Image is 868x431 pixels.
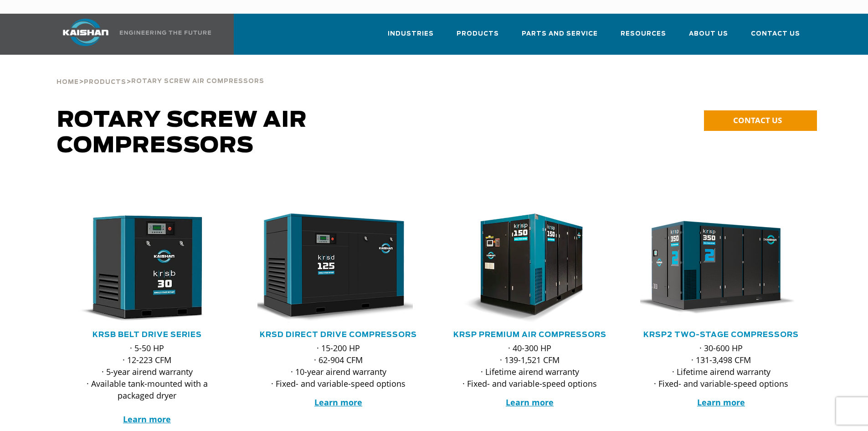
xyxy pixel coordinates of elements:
a: Learn more [123,414,171,425]
span: Products [457,29,499,39]
img: krsb30 [59,213,221,323]
span: Resources [621,29,666,39]
a: Industries [388,22,434,53]
a: Resources [621,22,666,53]
img: krsp150 [442,213,604,323]
div: krsd125 [257,213,420,323]
a: Learn more [506,397,554,408]
a: KRSD Direct Drive Compressors [260,331,417,338]
img: krsd125 [251,213,413,323]
a: Home [56,78,79,86]
span: Home [56,79,79,85]
img: krsp350 [633,213,796,323]
div: krsb30 [66,213,228,323]
span: CONTACT US [733,115,782,125]
div: > > [56,55,264,89]
a: KRSP2 Two-Stage Compressors [643,331,799,338]
p: · 30-600 HP · 131-3,498 CFM · Lifetime airend warranty · Fixed- and variable-speed options [640,342,802,389]
a: Products [84,78,126,86]
a: Learn more [697,397,745,408]
span: Products [84,79,126,85]
a: KRSB Belt Drive Series [92,331,202,338]
span: About Us [689,29,728,39]
p: · 5-50 HP · 12-223 CFM · 5-year airend warranty · Available tank-mounted with a packaged dryer [66,342,228,425]
a: Contact Us [751,22,800,53]
div: krsp150 [449,213,611,323]
span: Rotary Screw Air Compressors [57,109,307,157]
span: Industries [388,29,434,39]
p: · 15-200 HP · 62-904 CFM · 10-year airend warranty · Fixed- and variable-speed options [257,342,420,389]
a: About Us [689,22,728,53]
a: Kaishan USA [51,14,213,55]
a: Parts and Service [522,22,598,53]
span: Contact Us [751,29,800,39]
p: · 40-300 HP · 139-1,521 CFM · Lifetime airend warranty · Fixed- and variable-speed options [449,342,611,389]
a: KRSP Premium Air Compressors [453,331,606,338]
img: kaishan logo [51,19,120,46]
span: Rotary Screw Air Compressors [131,78,264,84]
div: krsp350 [640,213,802,323]
a: Products [457,22,499,53]
img: Engineering the future [120,31,211,35]
span: Parts and Service [522,29,598,39]
a: CONTACT US [704,110,817,131]
a: Learn more [314,397,362,408]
